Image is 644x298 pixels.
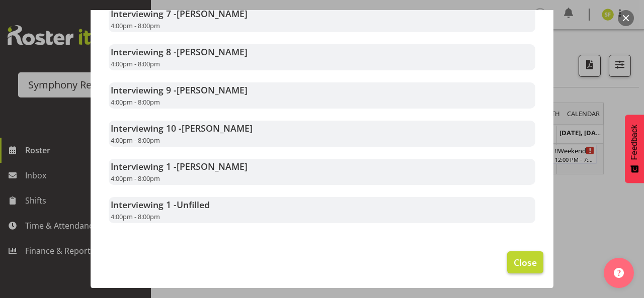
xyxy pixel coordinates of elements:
[111,174,160,183] span: 4:00pm - 8:00pm
[177,46,248,58] span: [PERSON_NAME]
[111,198,210,211] strong: Interviewing 1 -
[111,212,160,221] span: 4:00pm - 8:00pm
[111,84,248,96] strong: Interviewing 9 -
[625,115,644,183] button: Feedback - Show survey
[111,59,160,68] span: 4:00pm - 8:00pm
[507,251,543,273] button: Close
[177,160,248,172] span: [PERSON_NAME]
[177,198,210,211] span: Unfilled
[111,122,253,134] strong: Interviewing 10 -
[514,256,537,269] span: Close
[614,268,624,278] img: help-xxl-2.png
[177,8,248,20] span: [PERSON_NAME]
[111,160,248,172] strong: Interviewing 1 -
[111,136,160,145] span: 4:00pm - 8:00pm
[182,122,253,134] span: [PERSON_NAME]
[630,125,639,160] span: Feedback
[111,8,248,20] strong: Interviewing 7 -
[111,46,248,58] strong: Interviewing 8 -
[177,84,248,96] span: [PERSON_NAME]
[111,97,160,107] span: 4:00pm - 8:00pm
[111,21,160,30] span: 4:00pm - 8:00pm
